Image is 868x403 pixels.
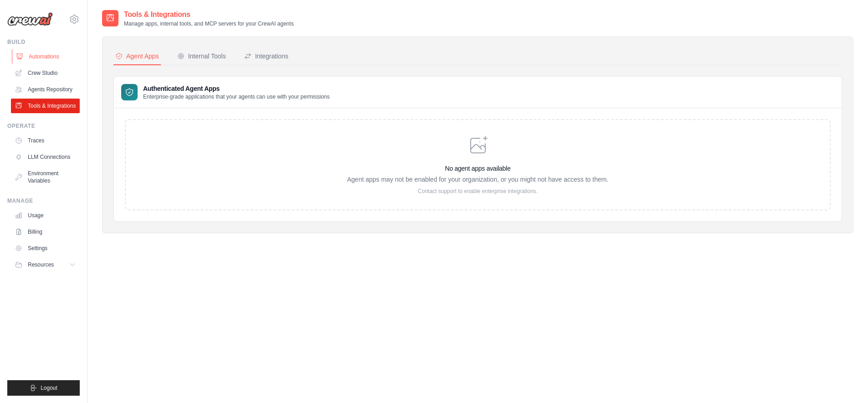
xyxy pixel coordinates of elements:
p: Agent apps may not be enabled for your organization, or you might not have access to them. [347,175,609,184]
div: Agent Apps [115,52,159,61]
button: Logout [7,380,80,396]
img: Logo [7,12,53,26]
p: Enterprise-grade applications that your agents can use with your permissions [143,93,330,100]
div: Internal Tools [177,52,226,61]
button: Resources [11,257,80,272]
button: Agent Apps [113,48,161,65]
span: Resources [28,261,54,268]
a: Traces [11,133,80,148]
a: Billing [11,225,80,239]
a: Settings [11,241,80,256]
a: Crew Studio [11,66,80,80]
a: Automations [12,49,81,64]
h3: Authenticated Agent Apps [143,84,330,93]
h2: Tools & Integrations [124,9,294,20]
div: Build [7,38,80,46]
div: Operate [7,122,80,130]
p: Manage apps, internal tools, and MCP servers for your CrewAI agents [124,20,294,27]
a: LLM Connections [11,150,80,164]
button: Internal Tools [175,48,228,65]
span: Logout [41,384,57,392]
p: Contact support to enable enterprise integrations. [347,188,609,195]
a: Usage [11,208,80,223]
a: Environment Variables [11,166,80,188]
button: Integrations [242,48,290,65]
h3: No agent apps available [347,164,609,173]
a: Agents Repository [11,82,80,97]
div: Manage [7,197,80,204]
a: Tools & Integrations [11,99,80,113]
div: Integrations [244,52,288,61]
